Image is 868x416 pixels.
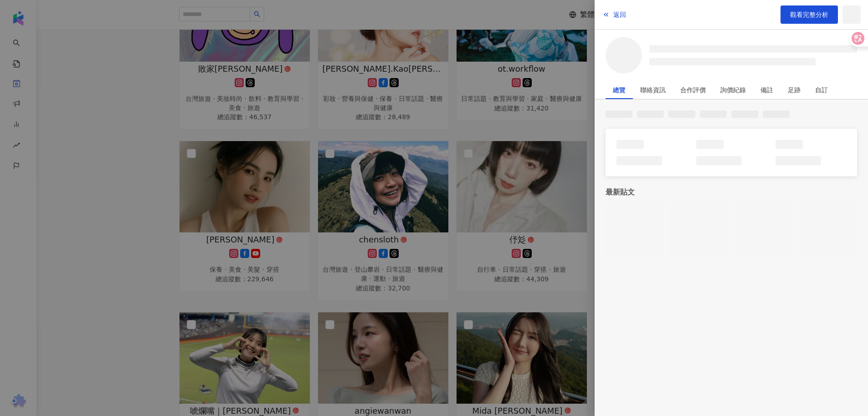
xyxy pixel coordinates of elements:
[680,81,706,99] div: 合作評價
[613,81,626,99] div: 總覽
[640,81,666,99] div: 聯絡資訊
[760,81,773,99] div: 備註
[613,11,626,18] span: 返回
[606,187,857,197] div: 最新貼文
[602,5,627,24] button: 返回
[720,81,746,99] div: 詢價紀錄
[815,81,828,99] div: 自訂
[788,81,801,99] div: 足跡
[781,5,838,24] a: 觀看完整分析
[790,11,828,18] span: 觀看完整分析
